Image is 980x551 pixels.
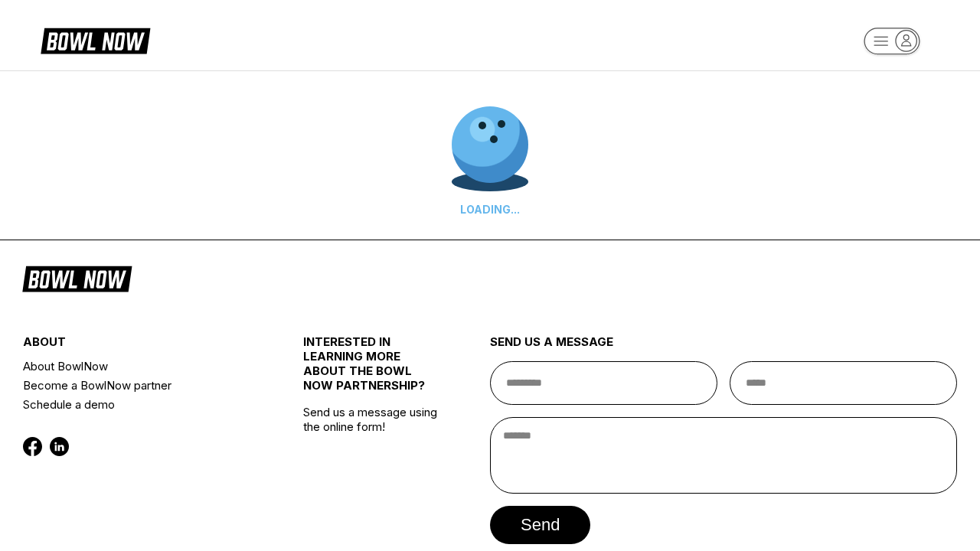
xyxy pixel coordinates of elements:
[490,506,590,544] button: send
[452,203,528,216] div: LOADING...
[23,395,256,414] a: Schedule a demo
[303,334,443,405] div: INTERESTED IN LEARNING MORE ABOUT THE BOWL NOW PARTNERSHIP?
[490,334,957,361] div: send us a message
[23,334,256,357] div: about
[23,376,256,395] a: Become a BowlNow partner
[23,357,256,376] a: About BowlNow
